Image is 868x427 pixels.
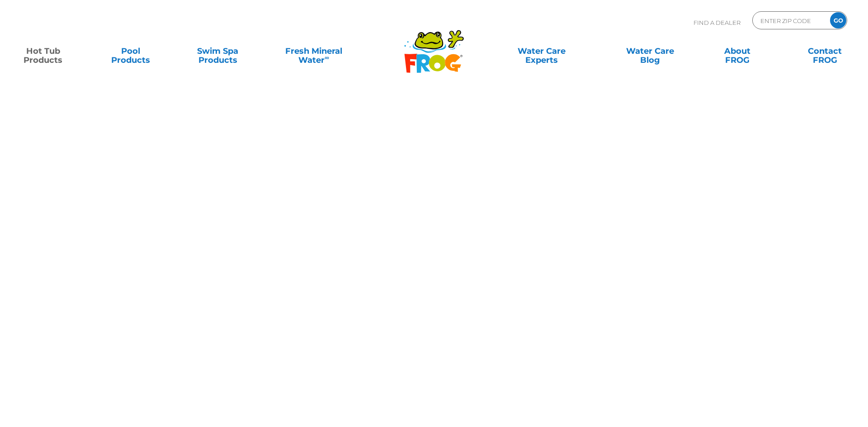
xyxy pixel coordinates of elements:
[9,42,77,60] a: Hot TubProducts
[830,12,846,28] input: GO
[703,42,771,60] a: AboutFROG
[399,18,469,73] img: Frog Products Logo
[693,11,741,34] p: Find A Dealer
[96,42,164,60] a: PoolProducts
[791,42,859,60] a: ContactFROG
[271,42,356,60] a: Fresh MineralWater∞
[616,42,684,60] a: Water CareBlog
[486,42,596,60] a: Water CareExperts
[325,54,329,61] sup: ∞
[184,42,252,60] a: Swim SpaProducts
